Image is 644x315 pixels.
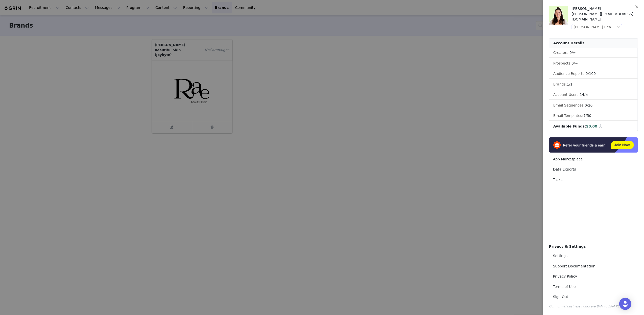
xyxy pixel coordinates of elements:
[549,137,638,153] img: Refer & Earn
[549,175,638,184] a: Tasks
[569,51,572,55] span: 0
[573,51,576,55] span: ∞
[585,93,588,97] span: ∞
[574,24,616,30] div: [PERSON_NAME] Beautiful Skin (Joybyte)
[619,298,631,310] div: Open Intercom Messenger
[553,124,586,128] span: Available Funds:
[549,165,638,174] a: Data Exports
[567,82,569,86] span: 1
[549,292,638,302] a: Sign Out
[617,26,620,29] i: icon: down
[549,59,638,68] li: Prospects:
[549,251,638,261] a: Settings
[580,93,588,97] span: /
[549,262,638,271] a: Support Documentation
[549,272,638,281] a: Privacy Policy
[570,82,573,86] span: 1
[588,103,593,107] span: 20
[549,6,568,25] img: 8bf08dd3-0017-4ffe-b06d-d651d356d6cf.png
[549,155,638,164] a: App Marketplace
[572,11,638,22] div: [PERSON_NAME][EMAIL_ADDRESS][DOMAIN_NAME]
[549,101,638,110] li: Email Sequences:
[571,61,578,65] span: /
[549,48,638,58] li: Creators:
[549,38,638,48] div: Account Details
[586,72,588,76] span: 0
[575,61,578,65] span: ∞
[583,114,591,118] span: /
[549,244,586,248] span: Privacy & Settings
[589,72,596,76] span: 100
[635,5,639,9] i: icon: close
[549,111,638,121] li: Email Templates:
[585,103,592,107] span: /
[567,82,573,86] span: /
[580,93,584,97] span: 14
[583,114,586,118] span: 7
[549,69,638,79] li: Audience Reports: /
[549,282,638,291] a: Terms of Use
[585,103,587,107] span: 0
[569,51,576,55] span: /
[571,61,574,65] span: 0
[586,124,597,128] span: $0.00
[549,80,638,89] li: Brands:
[549,305,622,308] span: Our normal business hours are 8AM to 5PM PST.
[572,6,638,11] div: [PERSON_NAME]
[587,114,591,118] span: 50
[549,90,638,100] li: Account Users:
